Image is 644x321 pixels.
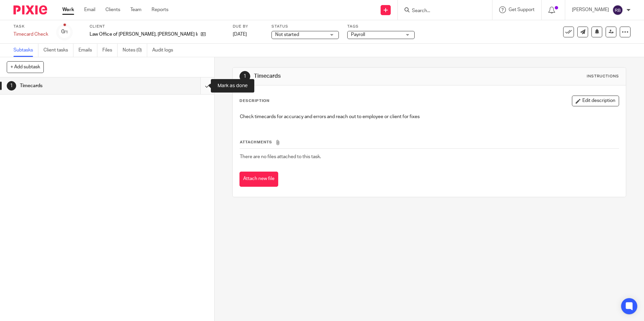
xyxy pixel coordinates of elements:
[13,24,48,29] label: Task
[20,81,136,91] h1: Timecards
[240,140,272,144] span: Attachments
[572,6,609,13] p: [PERSON_NAME]
[239,71,250,82] div: 1
[102,44,118,57] a: Files
[612,5,623,15] img: svg%3E
[572,96,619,106] button: Edit description
[233,32,247,37] span: [DATE]
[43,44,73,57] a: Client tasks
[152,6,168,13] a: Reports
[587,74,619,79] div: Instructions
[62,6,74,13] a: Work
[123,44,147,57] a: Notes (0)
[105,6,120,13] a: Clients
[7,81,16,91] div: 1
[7,61,44,73] button: + Add subtask
[347,24,415,29] label: Tags
[240,113,618,120] p: Check timecards for accuracy and errors and reach out to employee or client for fixes
[271,24,339,29] label: Status
[239,98,269,104] p: Description
[240,154,321,159] span: There are no files attached to this task.
[239,172,278,187] button: Attach new file
[233,24,263,29] label: Due by
[275,32,299,37] span: Not started
[78,44,97,57] a: Emails
[13,44,38,57] a: Subtasks
[13,5,47,14] img: Pixie
[130,6,141,13] a: Team
[64,30,68,34] small: /1
[61,28,68,36] div: 0
[152,44,178,57] a: Audit logs
[411,8,472,14] input: Search
[351,32,365,37] span: Payroll
[509,7,535,12] span: Get Support
[90,24,224,29] label: Client
[84,6,95,13] a: Email
[13,31,48,38] div: Timecard Check
[90,31,197,38] p: Law Office of [PERSON_NAME], [PERSON_NAME] Immigration Law
[254,73,444,80] h1: Timecards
